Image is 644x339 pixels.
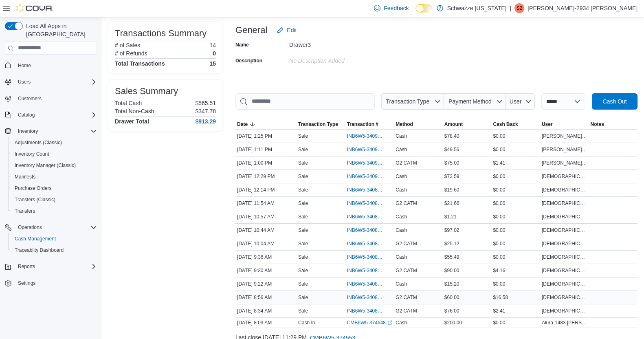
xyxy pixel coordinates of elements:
[347,279,393,289] button: INB6W5-3408357
[444,187,459,193] span: $19.60
[298,173,308,180] p: Sale
[542,187,587,193] span: [DEMOGRAPHIC_DATA]-4084 [PERSON_NAME]
[542,200,587,207] span: [DEMOGRAPHIC_DATA]-4084 [PERSON_NAME]
[347,145,393,154] button: INB6W5-3409282
[493,121,518,128] span: Cash Back
[542,281,587,287] span: [DEMOGRAPHIC_DATA]-4084 [PERSON_NAME]
[347,133,385,139] span: INB6W5-3409340
[491,252,540,262] div: $0.00
[15,139,62,146] span: Adjustments (Classic)
[396,294,417,301] span: G2 CATM
[444,133,459,139] span: $78.40
[396,214,407,220] span: Cash
[444,294,459,301] span: $60.00
[542,173,587,180] span: [DEMOGRAPHIC_DATA]-4084 [PERSON_NAME]
[542,133,587,139] span: [PERSON_NAME]-2934 [PERSON_NAME]
[289,54,398,64] div: No Description added
[491,239,540,249] div: $0.00
[235,225,297,235] div: [DATE] 10:44 AM
[444,160,459,166] span: $75.00
[11,234,97,244] span: Cash Management
[235,185,297,195] div: [DATE] 12:14 PM
[347,160,385,166] span: INB6W5-3409228
[15,196,55,203] span: Transfers (Classic)
[347,225,393,235] button: INB6W5-3408620
[347,173,385,180] span: INB6W5-3409055
[235,145,297,154] div: [DATE] 1:11 PM
[602,97,626,106] span: Cash Out
[347,254,385,260] span: INB6W5-3408394
[396,319,407,326] span: Cash
[15,278,39,288] a: Settings
[347,293,393,302] button: INB6W5-3408276
[115,60,165,67] h4: Total Transactions
[195,108,216,114] p: $347.78
[491,306,540,316] div: $2.41
[347,185,393,195] button: INB6W5-3408980
[11,195,97,205] span: Transfers (Classic)
[16,4,53,12] img: Cova
[235,239,297,249] div: [DATE] 10:04 AM
[542,240,587,247] span: [DEMOGRAPHIC_DATA]-4084 [PERSON_NAME]
[235,158,297,168] div: [DATE] 1:00 PM
[510,98,522,105] span: User
[542,214,587,220] span: [DEMOGRAPHIC_DATA]-4084 [PERSON_NAME]
[235,172,297,181] div: [DATE] 12:29 PM
[209,42,216,48] p: 14
[381,93,444,110] button: Transaction Type
[18,79,31,85] span: Users
[15,174,35,180] span: Manifests
[195,100,216,106] p: $565.51
[491,198,540,208] div: $0.00
[444,200,459,207] span: $21.66
[298,240,308,247] p: Sale
[396,281,407,287] span: Cash
[2,125,100,137] button: Inventory
[235,306,297,316] div: [DATE] 8:34 AM
[447,3,507,13] p: Schwazze [US_STATE]
[298,267,308,274] p: Sale
[396,200,417,207] span: G2 CATM
[287,26,297,34] span: Edit
[491,279,540,289] div: $0.00
[235,266,297,275] div: [DATE] 9:30 AM
[444,173,459,180] span: $73.59
[2,59,100,71] button: Home
[444,319,462,326] span: $200.00
[18,95,42,102] span: Customers
[347,200,385,207] span: INB6W5-3408886
[11,149,53,159] a: Inventory Count
[491,212,540,222] div: $0.00
[347,214,385,220] span: INB6W5-3408674
[347,319,392,326] a: CMB6W5-374648External link
[448,98,492,105] span: Payment Method
[396,308,417,314] span: G2 CATM
[396,254,407,260] span: Cash
[2,76,100,88] button: Users
[235,293,297,302] div: [DATE] 8:56 AM
[298,254,308,260] p: Sale
[298,319,315,326] p: Cash In
[2,109,100,121] button: Catalog
[542,308,587,314] span: [DEMOGRAPHIC_DATA]-4084 [PERSON_NAME]
[347,146,385,153] span: INB6W5-3409282
[15,93,97,103] span: Customers
[592,93,637,110] button: Cash Out
[11,234,59,244] a: Cash Management
[235,42,249,48] label: Name
[444,227,459,233] span: $97.02
[542,227,587,233] span: [DEMOGRAPHIC_DATA]-4084 [PERSON_NAME]
[115,118,149,125] h4: Drawer Total
[18,62,31,69] span: Home
[298,160,308,166] p: Sale
[15,262,38,271] button: Reports
[11,183,97,193] span: Purchase Orders
[11,245,67,255] a: Traceabilty Dashboard
[396,227,407,233] span: Cash
[517,3,523,13] span: S2
[347,172,393,181] button: INB6W5-3409055
[235,279,297,289] div: [DATE] 9:22 AM
[347,306,393,316] button: INB6W5-3408253
[15,222,45,232] button: Operations
[347,187,385,193] span: INB6W5-3408980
